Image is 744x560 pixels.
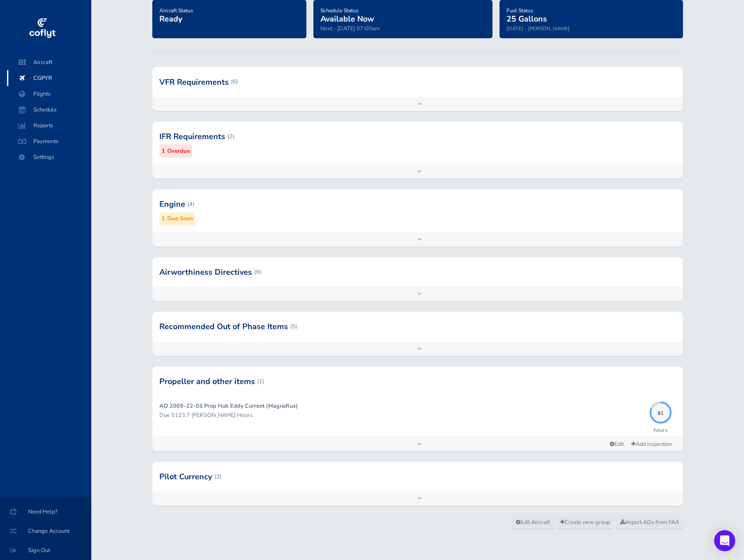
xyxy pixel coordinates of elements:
[320,4,374,25] a: Schedule StatusAvailable Now
[159,402,298,410] strong: AD 2009-22-03 Prop Hub Eddy Current (Magnaflux)
[320,25,380,32] span: Next - [DATE] 07:00am
[16,149,83,165] span: Settings
[620,518,679,526] span: Import ADs from FAA
[606,438,627,450] a: Edit
[507,7,533,14] span: Fuel Status
[507,14,547,24] span: 25 Gallons
[320,7,359,14] span: Schedule Status
[654,426,668,434] p: hours
[167,214,193,223] small: Due Soon
[16,54,83,70] span: Aircraft
[650,409,672,414] span: 81
[16,118,83,133] span: Reports
[16,86,83,102] span: Flights
[556,516,614,529] a: Create new group
[512,516,554,529] a: Edit Aircraft
[507,25,570,32] small: [DATE] - [PERSON_NAME]
[152,396,683,436] a: AD 2009-22-03 Prop Hub Eddy Current (Magnaflux) Due 5123.7 [PERSON_NAME] Hours 81hours
[714,530,735,551] div: Open Intercom Messenger
[320,14,374,24] span: Available Now
[560,518,610,526] span: Create new group
[11,504,81,520] span: Need Help?
[516,518,550,526] span: Edit Aircraft
[16,70,83,86] span: CGPYR
[11,542,81,558] span: Sign Out
[159,411,645,420] p: Due 5123.7 [PERSON_NAME] Hours
[616,516,683,529] a: Import ADs from FAA
[28,15,57,42] img: coflyt logo
[11,523,81,539] span: Change Account
[167,147,190,156] small: Overdue
[16,133,83,149] span: Payments
[627,438,676,451] a: Add inspection
[610,440,624,448] span: Edit
[16,102,83,118] span: Schedule
[159,14,182,24] span: Ready
[159,7,193,14] span: Aircraft Status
